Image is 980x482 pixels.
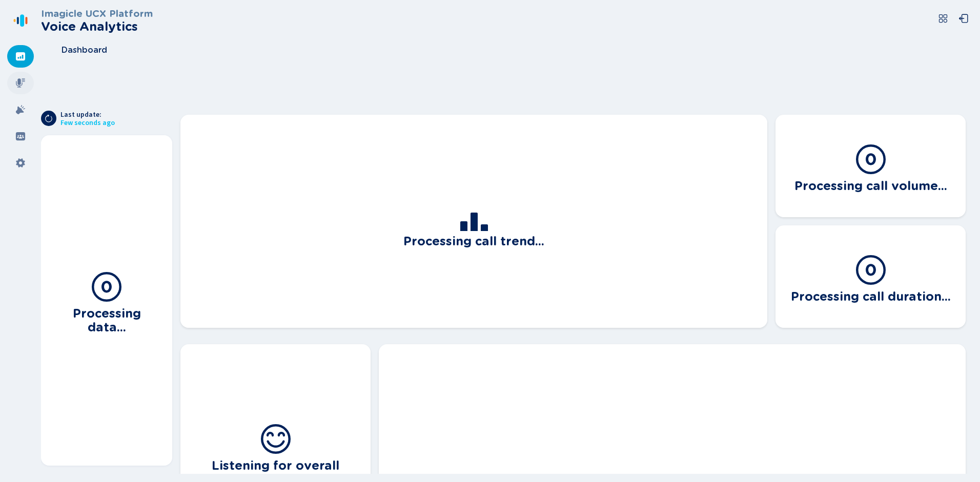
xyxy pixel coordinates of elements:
svg: mic-fill [15,78,26,88]
h3: Processing data... [53,303,160,334]
span: Few seconds ago [60,119,115,127]
div: Groups [7,125,34,148]
svg: arrow-clockwise [45,114,53,122]
div: Settings [7,152,34,174]
svg: dashboard-filled [15,51,26,61]
svg: box-arrow-left [958,13,969,24]
h3: Processing call trend... [403,231,544,248]
span: Last update: [60,111,115,119]
span: Dashboard [62,46,107,55]
h3: Processing call duration... [791,286,951,304]
h3: Processing call volume... [794,176,947,193]
div: Dashboard [7,45,34,68]
h2: Voice Analytics [41,19,153,34]
svg: groups-filled [15,131,26,141]
h3: Imagicle UCX Platform [41,8,153,19]
div: Alarms [7,98,34,121]
div: Recordings [7,72,34,94]
svg: alarm-filled [15,104,26,115]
